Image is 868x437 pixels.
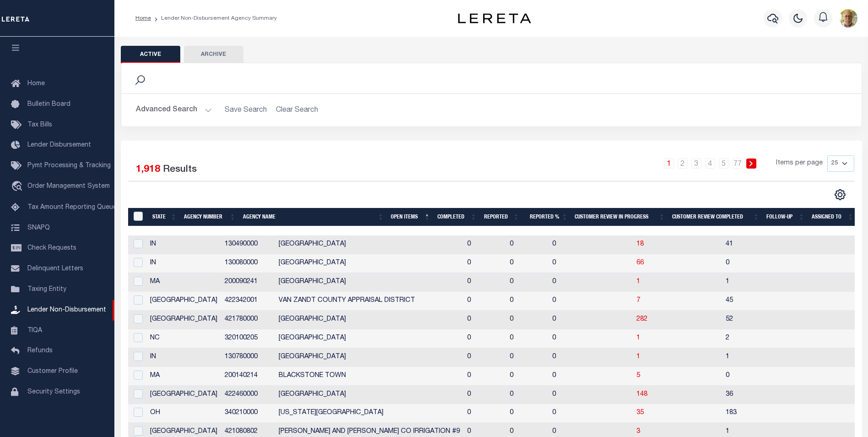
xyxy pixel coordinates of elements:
td: 36 [722,386,809,404]
span: Items per page [776,158,823,169]
a: 7 [636,297,640,304]
td: MA [146,273,221,292]
td: IN [146,348,221,367]
td: 0 [506,386,549,404]
td: 0 [464,386,506,404]
td: 422342001 [221,292,275,311]
span: Pymt Processing & Tracking [27,163,111,169]
td: 0 [549,311,588,329]
span: Refunds [27,348,53,354]
td: 130490000 [221,235,275,254]
td: [GEOGRAPHIC_DATA] [275,348,464,367]
th: Agency Number: activate to sort column ascending [180,208,239,227]
td: [GEOGRAPHIC_DATA] [146,311,221,329]
td: 130080000 [221,254,275,273]
a: 66 [636,260,644,266]
th: Customer Review Completed: activate to sort column ascending [669,208,763,227]
span: TIQA [27,327,42,333]
td: BLACKSTONE TOWN [275,367,464,386]
a: 4 [705,158,715,169]
td: 320100205 [221,329,275,348]
button: Active [121,46,180,63]
th: Assigned To: activate to sort column ascending [808,208,857,227]
a: 5 [636,372,640,379]
td: 0 [506,254,549,273]
button: Advanced Search [136,101,212,119]
label: Results [163,163,197,177]
span: Tax Amount Reporting Queue [27,204,117,211]
td: 0 [549,386,588,404]
td: 200140214 [221,367,275,386]
td: 0 [464,348,506,367]
td: 41 [722,235,809,254]
img: logo-dark.svg [458,13,531,23]
a: 77 [733,158,743,169]
td: 0 [506,273,549,292]
td: 0 [549,292,588,311]
td: 0 [506,311,549,329]
td: IN [146,235,221,254]
td: 183 [722,404,809,423]
i: travel_explore [11,181,26,193]
td: 0 [506,404,549,423]
a: 1 [636,335,640,341]
td: [GEOGRAPHIC_DATA] [146,292,221,311]
td: 0 [722,367,809,386]
span: 18 [636,241,644,247]
th: Follow-up: activate to sort column ascending [763,208,808,227]
a: 282 [636,316,647,322]
td: 0 [549,329,588,348]
td: 0 [506,292,549,311]
a: 1 [636,354,640,360]
td: 0 [506,367,549,386]
td: 0 [549,367,588,386]
a: 3 [691,158,701,169]
td: 0 [464,311,506,329]
td: 0 [549,273,588,292]
td: [GEOGRAPHIC_DATA] [275,329,464,348]
td: 0 [506,329,549,348]
td: 0 [549,404,588,423]
td: 200090241 [221,273,275,292]
a: 3 [636,428,640,435]
td: 0 [464,254,506,273]
a: 2 [678,158,688,169]
td: [GEOGRAPHIC_DATA] [275,386,464,404]
td: 0 [549,254,588,273]
td: 0 [722,254,809,273]
td: 0 [464,367,506,386]
a: 148 [636,391,647,398]
a: Home [135,16,151,21]
td: 421780000 [221,311,275,329]
a: 5 [719,158,729,169]
a: 1 [664,158,674,169]
td: 340210000 [221,404,275,423]
span: Lender Disbursement [27,142,91,148]
td: 0 [464,292,506,311]
th: MBACode [128,208,149,227]
th: Open Items: activate to sort column descending [387,208,434,227]
td: 0 [506,235,549,254]
td: [GEOGRAPHIC_DATA] [275,311,464,329]
li: Lender Non-Disbursement Agency Summary [151,14,277,22]
span: Bulletin Board [27,101,70,108]
td: 130780000 [221,348,275,367]
th: Reported %: activate to sort column ascending [523,208,571,227]
td: 422460000 [221,386,275,404]
td: 0 [506,348,549,367]
th: Reported: activate to sort column ascending [480,208,523,227]
td: 0 [464,329,506,348]
th: State: activate to sort column ascending [149,208,180,227]
span: Taxing Entity [27,286,66,293]
td: [GEOGRAPHIC_DATA] [275,235,464,254]
span: Security Settings [27,389,80,395]
span: Customer Profile [27,368,78,375]
td: 45 [722,292,809,311]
